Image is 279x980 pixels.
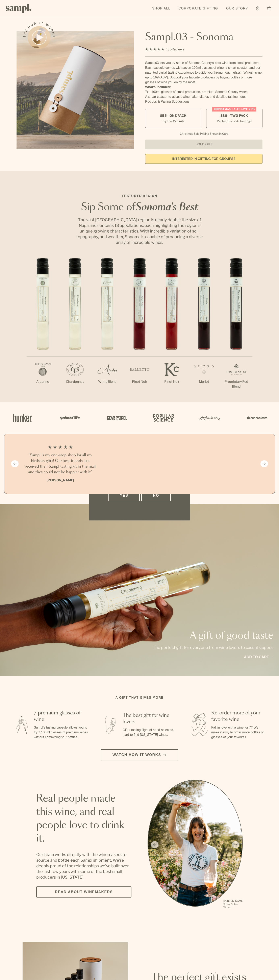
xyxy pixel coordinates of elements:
p: A gift of good taste [153,631,273,641]
p: [PERSON_NAME] Sutro, Sutro Wines [223,899,243,909]
small: Try the Capsule [162,119,184,123]
p: Pinot Noir [156,379,188,384]
button: Sold Out [145,140,262,149]
a: Shop All [150,4,172,13]
b: [PERSON_NAME] [47,478,74,482]
li: 4 / 7 [123,258,156,397]
p: Albarino [27,379,59,384]
p: Pinot Noir [123,379,156,384]
li: 2 / 7 [59,258,91,397]
li: 3 / 7 [91,258,123,397]
li: 1 / 4 [24,442,97,486]
button: Next slide [260,460,268,467]
h3: “Sampl is my one-stop shop for all my birthday gifts! Our best friends just received their Sampl ... [24,452,97,475]
p: Proprietary Red Blend [220,379,252,389]
li: 7 / 7 [220,258,252,402]
p: White Blend [91,379,123,384]
span: $88 - Two Pack [221,114,248,118]
p: Merlot [188,379,220,384]
button: Previous slide [11,460,19,467]
a: Corporate Gifting [176,4,220,13]
p: The perfect gift for everyone from wine lovers to casual sippers. [153,645,273,650]
small: Perfect For 2-4 Tastings [217,119,252,123]
img: Sampl logo [6,4,31,13]
p: Chardonnay [59,379,91,384]
a: Add to cart [244,654,273,660]
a: interested in gifting for groups? [145,154,262,164]
ul: carousel [148,780,243,910]
li: 1 / 7 [27,258,59,397]
button: See how it works [28,26,50,49]
div: slide 1 [148,780,243,910]
a: Our Story [224,4,250,13]
li: 5 / 7 [156,258,188,397]
li: 6 / 7 [188,258,220,397]
img: Sampl.03 - Sonoma [17,31,134,149]
button: No [141,490,171,501]
span: $55 - One Pack [160,114,187,118]
div: Christmas SALE! Save 20% [212,107,256,112]
button: Yes [108,490,140,501]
